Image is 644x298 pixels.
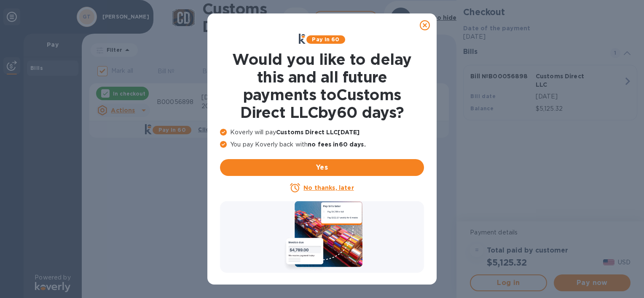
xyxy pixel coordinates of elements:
b: no fees in 60 days . [308,141,365,148]
button: Yes [220,159,424,176]
span: Yes [227,162,417,173]
u: No thanks, later [303,184,354,191]
h1: Would you like to delay this and all future payments to Customs Direct LLC by 60 days ? [220,51,424,121]
p: You pay Koverly back with [220,140,424,149]
b: Customs Direct LLC [DATE] [276,129,360,136]
p: Koverly will pay [220,128,424,137]
b: Pay in 60 [312,36,339,43]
